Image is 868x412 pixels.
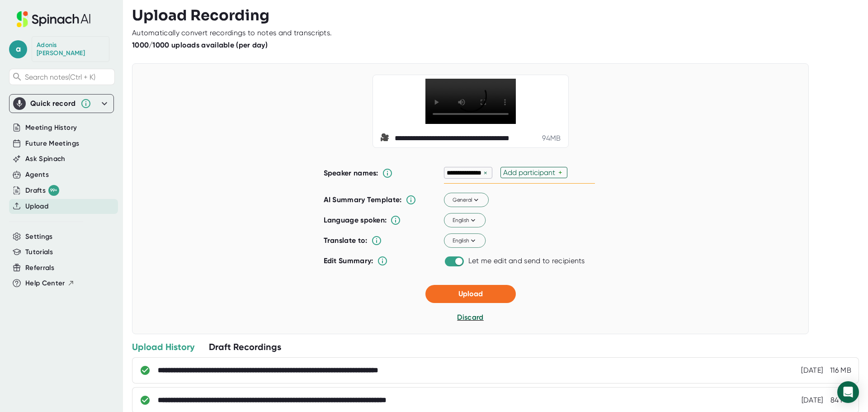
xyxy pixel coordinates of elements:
div: 84 MB [830,396,852,405]
button: Referrals [25,263,54,273]
div: 8/18/2025, 12:55:54 PM [802,396,823,405]
div: + [558,168,565,177]
span: Upload [458,289,483,298]
button: Discard [457,312,483,323]
b: Language spoken: [324,216,387,224]
button: Help Center [25,278,75,289]
button: Future Meetings [25,138,79,149]
div: 99+ [48,185,59,196]
div: Add participant [503,168,558,177]
div: 116 MB [830,366,851,375]
div: Automatically convert recordings to notes and transcripts. [132,28,332,38]
span: video [380,133,391,144]
button: Agents [25,170,49,180]
div: × [481,169,490,177]
span: English [452,216,477,224]
h3: Upload Recording [132,7,859,24]
span: General [452,196,480,204]
span: a [9,40,27,58]
button: English [444,213,486,228]
button: Upload [25,201,48,212]
div: 94 MB [542,134,561,143]
span: Discard [457,313,483,322]
button: Tutorials [25,247,53,257]
button: Drafts 99+ [25,185,59,196]
div: 8/18/2025, 3:18:10 PM [801,366,823,375]
div: Open Intercom Messenger [837,381,859,403]
button: Ask Spinach [25,154,66,164]
button: General [444,193,489,208]
div: Drafts [25,185,59,196]
div: Upload History [132,341,194,353]
button: Settings [25,232,53,242]
div: Let me edit and send to recipients [468,256,585,265]
button: Upload [425,285,516,303]
b: 1000/1000 uploads available (per day) [132,41,268,49]
div: Quick record [13,95,110,113]
span: English [452,237,477,245]
div: Adonis Thompson [37,41,104,57]
span: Search notes (Ctrl + K) [25,73,95,81]
div: Quick record [30,99,76,108]
b: Translate to: [324,236,368,245]
button: English [444,234,486,248]
b: Speaker names: [324,169,378,177]
div: Draft Recordings [209,341,281,353]
button: Meeting History [25,123,77,133]
b: AI Summary Template: [324,195,402,204]
span: Help Center [25,278,65,289]
b: Edit Summary: [324,256,373,265]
